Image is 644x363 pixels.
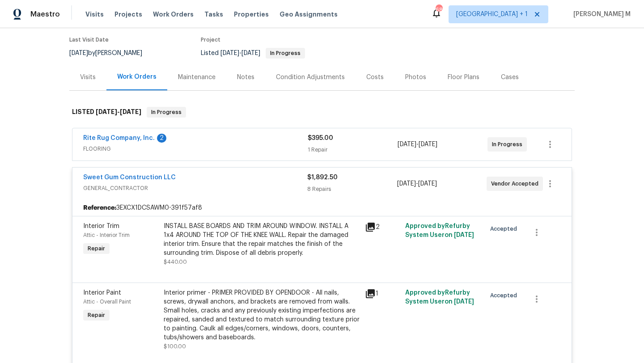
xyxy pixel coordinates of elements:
div: Condition Adjustments [276,73,345,82]
span: Accepted [490,224,521,233]
span: - [398,140,437,149]
span: Listed [201,50,305,56]
span: [DATE] [397,181,416,187]
span: Maestro [30,10,60,19]
div: Cases [501,73,519,82]
div: 2 [157,134,166,143]
span: - [397,179,437,188]
div: 1 [365,288,400,299]
div: 2 [365,222,400,232]
div: 1 Repair [308,145,398,154]
span: FLOORING [83,144,308,153]
div: 3EXCX1DCSAWM0-391f57af8 [72,200,572,216]
div: 8 Repairs [307,185,397,194]
span: [DATE] [454,299,474,305]
div: 68 [436,5,442,14]
span: In Progress [492,140,526,149]
a: Sweet Gum Construction LLC [83,174,176,181]
span: Approved by Refurby System User on [405,290,474,305]
span: Interior Paint [83,290,121,296]
h6: LISTED [72,107,141,118]
span: [DATE] [419,141,437,148]
span: Last Visit Date [69,37,109,42]
span: Visits [85,10,104,19]
span: [PERSON_NAME] M [570,10,631,19]
span: [DATE] [398,141,416,148]
span: Vendor Accepted [491,179,542,188]
span: [DATE] [454,232,474,238]
span: [DATE] [220,50,239,56]
span: Accepted [490,291,521,300]
span: In Progress [148,108,185,117]
span: Tasks [204,11,223,17]
span: Geo Assignments [280,10,338,19]
div: Costs [366,73,384,82]
div: Photos [405,73,426,82]
span: Attic - Overall Paint [83,299,131,304]
span: GENERAL_CONTRACTOR [83,184,307,193]
span: [GEOGRAPHIC_DATA] + 1 [456,10,528,19]
div: by [PERSON_NAME] [69,48,153,59]
div: Notes [237,73,254,82]
span: Work Orders [153,10,194,19]
span: Interior Trim [83,223,119,229]
b: Reference: [83,203,116,212]
span: Repair [84,311,109,320]
span: In Progress [267,51,304,56]
div: Interior primer - PRIMER PROVIDED BY OPENDOOR - All nails, screws, drywall anchors, and brackets ... [164,288,360,342]
span: Repair [84,244,109,253]
span: Project [201,37,220,42]
div: Work Orders [117,72,157,81]
span: - [220,50,260,56]
div: INSTALL BASE BOARDS AND TRIM AROUND WINDOW. INSTALL A 1x4 AROUND THE TOP OF THE KNEE WALL. Repair... [164,222,360,257]
span: Projects [114,10,142,19]
span: $1,892.50 [307,174,338,181]
span: $395.00 [308,135,333,141]
span: [DATE] [69,50,88,56]
span: $440.00 [164,259,187,265]
a: Rite Rug Company, Inc. [83,135,155,141]
span: Approved by Refurby System User on [405,223,474,238]
span: [DATE] [241,50,260,56]
div: Visits [80,73,96,82]
span: [DATE] [418,181,437,187]
span: [DATE] [120,109,141,115]
span: Properties [234,10,269,19]
div: Floor Plans [448,73,479,82]
span: $100.00 [164,344,186,349]
div: LISTED [DATE]-[DATE]In Progress [69,98,575,127]
span: [DATE] [96,109,117,115]
span: - [96,109,141,115]
div: Maintenance [178,73,216,82]
span: Attic - Interior Trim [83,232,130,238]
